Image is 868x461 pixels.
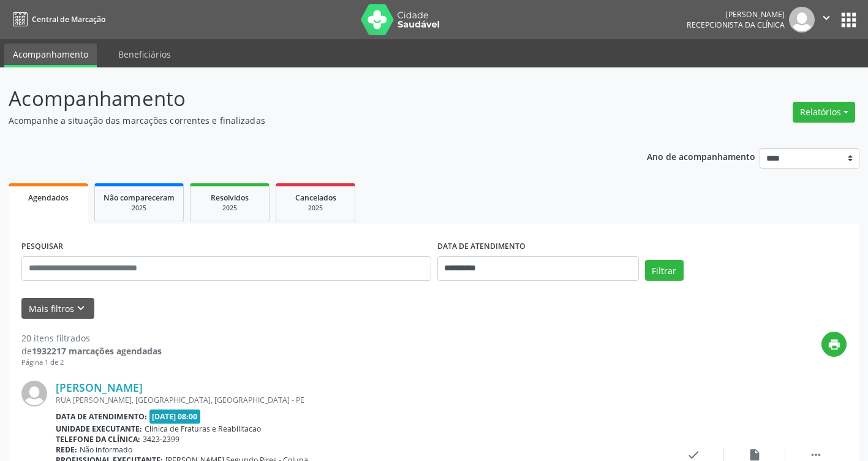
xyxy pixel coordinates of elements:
button: Relatórios [793,102,855,123]
a: Beneficiários [110,44,179,65]
a: [PERSON_NAME] [56,381,143,394]
span: Agendados [28,192,69,203]
div: 2025 [285,204,346,213]
span: Não informado [80,444,132,455]
span: 3423-2399 [143,434,179,444]
a: Central de Marcação [9,9,105,29]
i:  [820,11,833,25]
span: Clinica de Fraturas e Reabilitacao [145,424,261,434]
img: img [789,7,815,32]
b: Rede: [56,444,77,455]
span: Resolvidos [211,192,249,203]
b: Unidade executante: [56,424,142,434]
div: 2025 [199,204,260,213]
div: Página 1 de 2 [21,357,162,368]
strong: 1932217 marcações agendadas [32,345,162,357]
button: Filtrar [645,260,684,281]
p: Acompanhamento [9,83,604,114]
a: Acompanhamento [4,44,97,67]
button: apps [838,9,859,31]
img: img [21,381,47,406]
b: Telefone da clínica: [56,434,140,444]
div: [PERSON_NAME] [687,9,785,20]
p: Ano de acompanhamento [647,148,755,164]
div: de [21,345,162,357]
label: DATA DE ATENDIMENTO [437,237,526,256]
button:  [815,7,838,32]
span: Cancelados [295,192,336,203]
div: 2025 [104,204,175,213]
div: 20 itens filtrados [21,332,162,345]
p: Acompanhe a situação das marcações correntes e finalizadas [9,114,604,127]
span: [DATE] 08:00 [149,410,201,424]
span: Recepcionista da clínica [687,20,785,30]
span: Central de Marcação [32,14,105,25]
b: Data de atendimento: [56,411,147,422]
span: Não compareceram [104,192,175,203]
label: PESQUISAR [21,237,63,256]
div: RUA [PERSON_NAME], [GEOGRAPHIC_DATA], [GEOGRAPHIC_DATA] - PE [56,395,663,405]
button: Mais filtroskeyboard_arrow_down [21,298,94,319]
button: print [821,332,847,357]
i: keyboard_arrow_down [74,302,88,315]
i: print [828,338,841,351]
